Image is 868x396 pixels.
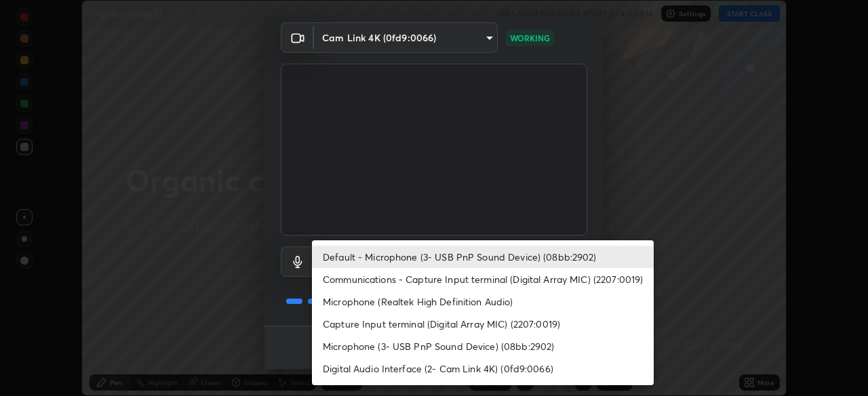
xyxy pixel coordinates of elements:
li: Default - Microphone (3- USB PnP Sound Device) (08bb:2902) [312,246,654,268]
li: Digital Audio Interface (2- Cam Link 4K) (0fd9:0066) [312,357,654,380]
li: Communications - Capture Input terminal (Digital Array MIC) (2207:0019) [312,268,654,290]
li: Microphone (3- USB PnP Sound Device) (08bb:2902) [312,335,654,357]
li: Capture Input terminal (Digital Array MIC) (2207:0019) [312,313,654,335]
li: Microphone (Realtek High Definition Audio) [312,290,654,313]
